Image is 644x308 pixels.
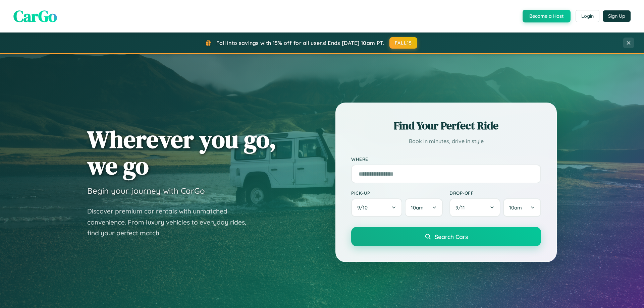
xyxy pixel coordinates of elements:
[87,186,205,196] h3: Begin your journey with CarGo
[449,198,500,217] button: 9/11
[411,204,424,211] span: 10am
[449,190,541,196] label: Drop-off
[576,10,599,22] button: Login
[509,204,522,211] span: 10am
[351,198,402,217] button: 9/10
[503,198,541,217] button: 10am
[523,10,571,22] button: Become a Host
[87,126,276,179] h1: Wherever you go, we go
[435,233,468,240] span: Search Cars
[351,156,541,162] label: Where
[351,190,443,196] label: Pick-up
[603,10,631,22] button: Sign Up
[357,204,371,211] span: 9 / 10
[455,204,468,211] span: 9 / 11
[389,37,418,49] button: FALL15
[405,198,443,217] button: 10am
[351,136,541,146] p: Book in minutes, drive in style
[351,118,541,133] h2: Find Your Perfect Ride
[13,5,57,27] span: CarGo
[351,227,541,246] button: Search Cars
[87,206,255,239] p: Discover premium car rentals with unmatched convenience. From luxury vehicles to everyday rides, ...
[216,40,384,46] span: Fall into savings with 15% off for all users! Ends [DATE] 10am PT.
